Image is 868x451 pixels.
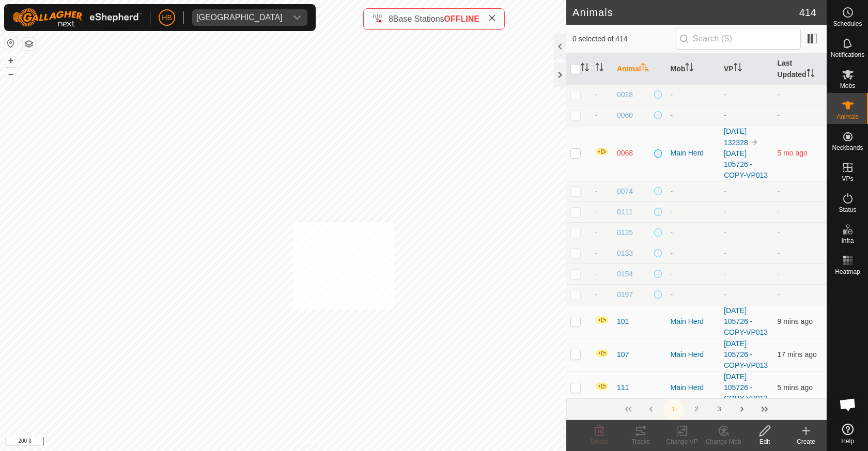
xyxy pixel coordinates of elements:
img: In Progress [595,382,609,391]
span: 0154 [617,269,633,279]
span: 0 selected of 414 [572,34,676,44]
a: [DATE] 105726 - COPY-VP013 [724,339,768,369]
span: Visnaga Ranch [192,9,287,26]
div: dropdown trigger [287,9,307,26]
span: 0074 [617,186,633,197]
span: - [595,249,598,257]
div: [GEOGRAPHIC_DATA] [196,13,283,22]
div: - [671,289,716,300]
span: 107 [617,349,629,360]
button: 1 [663,399,684,419]
span: Base Stations [393,14,444,23]
img: In Progress [595,316,609,324]
img: to [750,138,758,146]
span: - [595,111,598,119]
span: Heatmap [835,269,860,275]
button: 2 [686,399,707,419]
th: Last Updated [773,54,827,85]
app-display-virtual-paddock-transition: - [724,249,726,257]
img: In Progress [595,349,609,357]
span: Schedules [833,21,862,27]
button: 3 [709,399,730,419]
span: Mobs [840,83,855,89]
div: - [671,207,716,217]
span: Neckbands [832,145,863,151]
span: 0068 [617,148,633,159]
span: OFFLINE [444,14,479,23]
span: 0111 [617,207,633,217]
span: VPs [842,176,853,182]
img: In Progress [595,147,609,156]
span: 414 [799,5,816,20]
p-sorticon: Activate to sort [641,65,649,73]
span: - [778,228,780,237]
span: - [595,90,598,99]
div: - [671,269,716,279]
button: Next Page [732,399,752,419]
span: Help [841,438,854,444]
app-display-virtual-paddock-transition: - [724,228,726,237]
div: Tracks [620,437,661,446]
p-sorticon: Activate to sort [595,65,603,73]
th: Mob [667,54,720,85]
a: [DATE] 132328 [724,127,748,147]
button: – [5,68,17,80]
div: Main Herd [671,382,716,393]
app-display-virtual-paddock-transition: - [724,208,726,216]
input: Search (S) [676,28,801,50]
span: 8 [389,14,393,23]
span: 0060 [617,110,633,121]
div: Main Herd [671,316,716,327]
button: Last Page [754,399,775,419]
span: - [778,270,780,278]
button: Map Layers [23,38,35,50]
app-display-virtual-paddock-transition: - [724,187,726,195]
span: Notifications [831,52,864,58]
div: Main Herd [671,349,716,360]
div: - [671,227,716,238]
th: VP [720,54,773,85]
p-sorticon: Activate to sort [734,65,742,73]
div: - [671,110,716,121]
span: - [778,90,780,99]
span: Infra [841,238,854,244]
span: 101 [617,316,629,327]
span: - [595,290,598,299]
a: [DATE] 105726 - COPY-VP013 [724,372,768,402]
span: - [778,187,780,195]
app-display-virtual-paddock-transition: - [724,111,726,119]
div: - [671,248,716,259]
a: Help [827,419,868,448]
div: Main Herd [671,148,716,159]
button: Reset Map [5,37,17,50]
span: - [778,208,780,216]
span: - [778,111,780,119]
span: 25 Sep 2025 at 1:18 pm [778,350,817,359]
div: Change VP [661,437,703,446]
span: Animals [836,114,859,120]
span: - [595,187,598,195]
span: - [595,228,598,237]
span: 0133 [617,248,633,259]
a: Privacy Policy [242,438,281,447]
span: - [778,290,780,299]
span: 14 Apr 2025 at 6:57 pm [778,149,808,157]
p-sorticon: Activate to sort [685,65,693,73]
span: 25 Sep 2025 at 1:26 pm [778,317,813,325]
div: Change Mob [703,437,744,446]
div: Create [785,437,827,446]
span: 0197 [617,289,633,300]
img: Gallagher Logo [12,8,142,27]
app-display-virtual-paddock-transition: - [724,290,726,299]
span: - [595,208,598,216]
h2: Animals [572,6,799,19]
button: + [5,54,17,67]
span: - [778,249,780,257]
div: - [671,89,716,100]
span: Status [839,207,856,213]
a: Contact Us [293,438,324,447]
span: Delete [591,438,609,445]
app-display-virtual-paddock-transition: - [724,270,726,278]
div: - [671,186,716,197]
p-sorticon: Activate to sort [807,70,815,79]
